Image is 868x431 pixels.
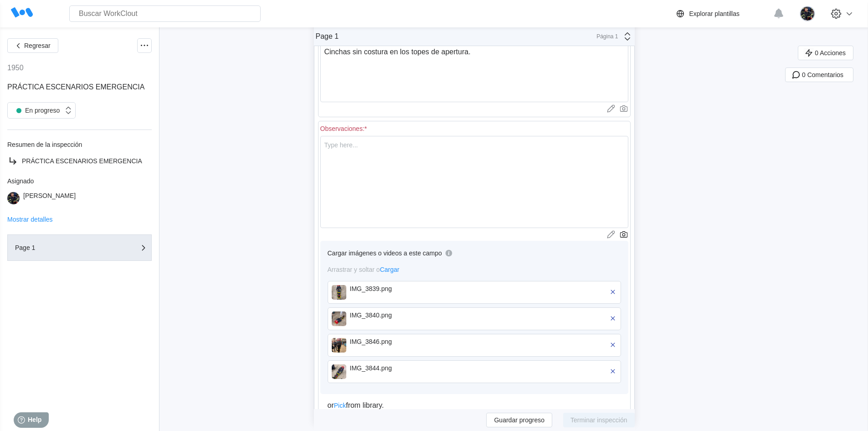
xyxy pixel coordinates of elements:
div: En progreso [12,104,60,117]
button: Guardar progreso [486,413,552,427]
img: IMG_3844.jpg [332,364,346,379]
textarea: Falta de procedimiento detallado para seguir la correcta colocación. Material con bastante sucied... [320,10,628,102]
span: Arrastrar y soltar o [328,266,400,273]
span: PRÁCTICA ESCENARIOS EMERGENCIA [7,83,144,91]
button: 0 Comentarios [785,68,853,82]
img: IMG_3840.jpg [332,312,346,326]
span: Pick [334,402,346,409]
img: IMG_3839.jpg [332,285,346,300]
button: Mostrar detalles [7,216,53,223]
div: IMG_3846.png [350,338,455,345]
div: IMG_3839.png [350,285,455,292]
div: Cargar imágenes o videos a este campo [328,249,442,257]
img: 2a7a337f-28ec-44a9-9913-8eaa51124fce.jpg [7,192,20,204]
div: IMG_3844.png [350,364,455,372]
span: 0 Acciones [815,50,846,56]
button: 0 Acciones [798,46,853,60]
div: 1950 [7,64,24,72]
div: Explorar plantillas [689,10,740,17]
div: Page 1 [316,32,339,41]
div: Observaciones: [320,125,367,132]
span: 0 Comentarios [802,72,843,78]
span: Regresar [24,42,51,49]
div: Asignado [7,177,152,185]
button: Regresar [7,38,58,53]
button: Page 1 [7,234,152,261]
div: IMG_3840.png [350,312,455,319]
span: Guardar progreso [494,417,544,423]
span: Terminar inspección [570,417,627,423]
input: Buscar WorkClout [69,5,261,22]
img: IMG_3846.jpg [332,338,346,353]
span: Cargar [380,266,400,273]
button: Terminar inspección [563,413,635,427]
div: Página 1 [596,33,618,40]
img: 2a7a337f-28ec-44a9-9913-8eaa51124fce.jpg [800,6,815,21]
div: or from library. [328,401,621,410]
a: Explorar plantillas [675,8,769,19]
span: PRÁCTICA ESCENARIOS EMERGENCIA [22,157,142,165]
a: PRÁCTICA ESCENARIOS EMERGENCIA [7,156,152,166]
div: Page 1 [15,244,106,251]
div: Resumen de la inspección [7,141,152,148]
div: [PERSON_NAME] [23,192,76,204]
